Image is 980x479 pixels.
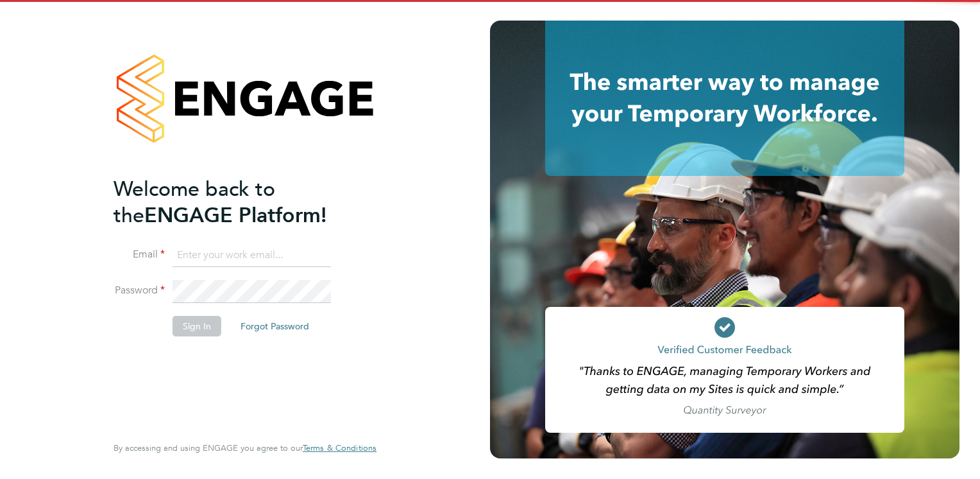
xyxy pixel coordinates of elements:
label: Password [114,284,165,297]
button: Sign In [173,316,221,336]
label: Email [114,248,165,261]
span: Terms & Conditions [303,442,376,453]
span: Welcome back to the [114,177,275,228]
span: By accessing and using ENGAGE you agree to our [114,442,376,453]
a: Terms & Conditions [303,443,376,453]
input: Enter your work email... [173,244,331,267]
h2: ENGAGE Platform! [114,176,364,229]
button: Forgot Password [230,316,319,336]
